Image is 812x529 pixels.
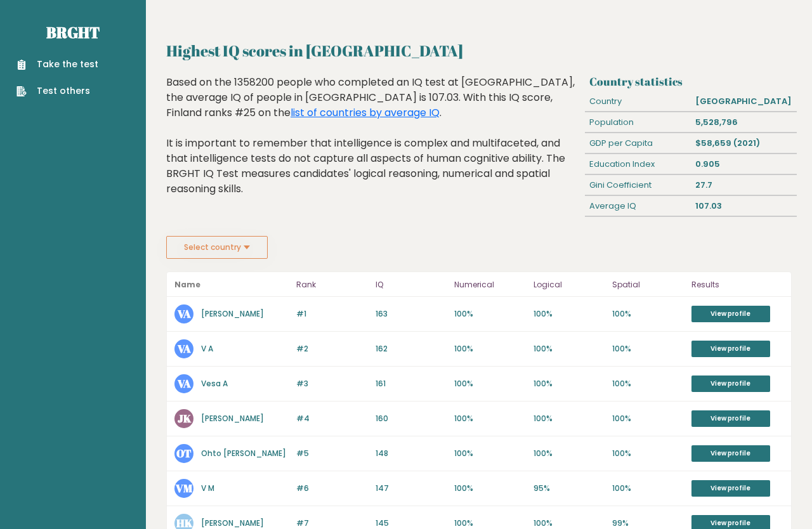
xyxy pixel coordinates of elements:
b: Name [174,279,200,290]
p: 100% [612,448,684,459]
a: [PERSON_NAME] [201,413,264,424]
p: 100% [534,378,605,389]
p: 100% [612,308,684,320]
p: 100% [534,448,605,459]
div: 5,528,796 [691,112,797,133]
p: 100% [612,378,684,389]
p: 100% [454,413,526,424]
p: Rank [296,277,368,292]
p: Numerical [454,277,526,292]
p: #2 [296,343,368,355]
p: #5 [296,448,368,459]
p: 100% [612,483,684,494]
p: 100% [454,518,526,529]
text: VA [177,306,191,321]
p: Results [691,277,783,292]
p: 161 [376,378,447,389]
a: V A [201,343,213,354]
p: 100% [534,413,605,424]
p: Logical [534,277,605,292]
a: Ohto [PERSON_NAME] [201,448,286,459]
p: 145 [376,518,447,529]
text: OT [176,446,192,460]
div: Population [585,112,691,133]
div: 27.7 [691,175,797,195]
p: 100% [454,483,526,494]
div: $58,659 (2021) [691,133,797,153]
div: 0.905 [691,154,797,174]
p: 160 [376,413,447,424]
p: 163 [376,308,447,320]
a: View profile [691,445,770,462]
p: 99% [612,518,684,529]
p: 100% [534,308,605,320]
a: View profile [691,306,770,322]
p: 100% [454,343,526,355]
p: 100% [612,343,684,355]
a: [PERSON_NAME] [201,308,264,319]
text: VM [175,481,193,495]
p: 100% [534,518,605,529]
a: Test others [16,84,98,98]
p: 162 [376,343,447,355]
text: VA [177,376,191,391]
text: VA [177,341,191,356]
div: Gini Coefficient [585,175,691,195]
a: Take the test [16,58,98,71]
div: Education Index [585,154,691,174]
p: 100% [534,343,605,355]
div: Based on the 1358200 people who completed an IQ test at [GEOGRAPHIC_DATA], the average IQ of peop... [166,75,580,216]
div: [GEOGRAPHIC_DATA] [691,91,797,112]
a: Brght [46,22,100,42]
p: #4 [296,413,368,424]
a: [PERSON_NAME] [201,518,264,528]
h2: Highest IQ scores in [GEOGRAPHIC_DATA] [166,39,792,62]
a: View profile [691,480,770,497]
p: #3 [296,378,368,389]
a: Vesa A [201,378,228,389]
p: 100% [454,378,526,389]
div: Country [585,91,691,112]
p: #7 [296,518,368,529]
button: Select country [166,236,268,259]
a: list of countries by average IQ [291,105,440,120]
p: 148 [376,448,447,459]
p: 147 [376,483,447,494]
div: GDP per Capita [585,133,691,153]
a: View profile [691,376,770,392]
p: Spatial [612,277,684,292]
a: View profile [691,410,770,427]
p: 100% [454,308,526,320]
text: JK [178,411,192,426]
a: View profile [691,341,770,357]
p: #1 [296,308,368,320]
div: Average IQ [585,196,691,216]
p: IQ [376,277,447,292]
p: 100% [612,413,684,424]
p: 95% [534,483,605,494]
a: V M [201,483,214,493]
h3: Country statistics [589,75,792,88]
p: 100% [454,448,526,459]
div: 107.03 [691,196,797,216]
p: #6 [296,483,368,494]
